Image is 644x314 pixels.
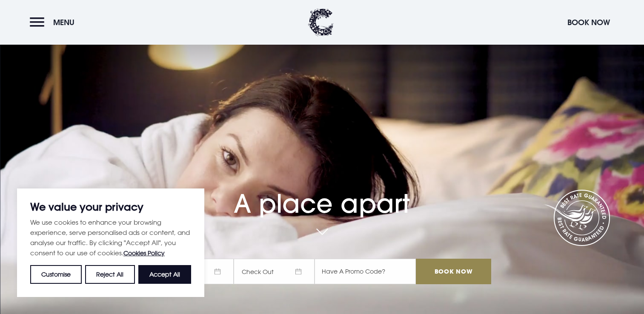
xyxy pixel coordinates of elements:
p: We value your privacy [30,202,191,212]
p: We use cookies to enhance your browsing experience, serve personalised ads or content, and analys... [30,217,191,258]
button: Book Now [563,13,614,31]
div: We value your privacy [17,188,204,297]
input: Have A Promo Code? [315,259,416,284]
span: Menu [53,17,74,27]
a: Cookies Policy [123,249,165,257]
button: Customise [30,265,82,284]
span: Check Out [234,259,315,284]
button: Reject All [85,265,135,284]
input: Book Now [416,259,491,284]
button: Menu [30,13,79,31]
button: Accept All [138,265,191,284]
h1: A place apart [153,169,491,219]
img: Clandeboye Lodge [308,9,334,36]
